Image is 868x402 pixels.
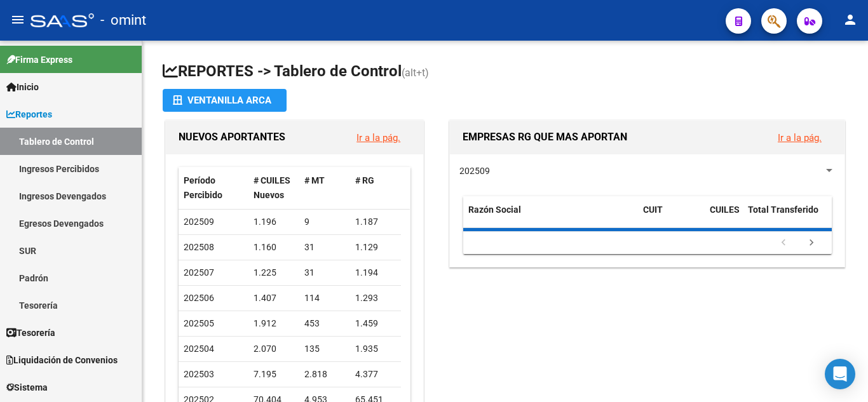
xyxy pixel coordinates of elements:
datatable-header-cell: # MT [299,167,350,209]
div: 1.293 [355,291,396,305]
div: 7.195 [254,367,294,382]
span: (alt+t) [402,67,429,79]
button: Ir a la pág. [768,126,832,149]
datatable-header-cell: Razón Social [463,196,638,238]
div: 1.935 [355,342,396,356]
span: 202509 [459,166,490,176]
div: 4.377 [355,367,396,382]
span: 202503 [184,369,214,379]
div: 1.187 [355,215,396,229]
span: 202504 [184,344,214,354]
span: EMPRESAS RG QUE MAS APORTAN [463,131,627,143]
span: Período Percibido [184,175,222,200]
span: 202505 [184,318,214,328]
span: Inicio [6,80,39,94]
div: 31 [304,240,345,255]
div: 1.912 [254,316,294,331]
div: 1.459 [355,316,396,331]
div: 453 [304,316,345,331]
div: 31 [304,265,345,280]
div: 1.407 [254,291,294,305]
span: CUILES [710,204,740,215]
h1: REPORTES -> Tablero de Control [163,61,848,83]
span: # MT [304,175,325,185]
span: 202507 [184,267,214,278]
a: go to next page [799,236,824,250]
div: Ventanilla ARCA [173,89,276,112]
div: 2.070 [254,342,294,356]
span: Sistema [6,380,48,394]
span: 202506 [184,293,214,303]
span: NUEVOS APORTANTES [179,131,285,143]
span: # CUILES Nuevos [254,175,290,200]
span: Total Transferido [748,204,818,215]
div: 1.225 [254,265,294,280]
div: 114 [304,291,345,305]
div: 9 [304,215,345,229]
div: 1.160 [254,240,294,255]
button: Ventanilla ARCA [163,89,287,112]
datatable-header-cell: # RG [350,167,401,209]
div: 2.818 [304,367,345,382]
span: 202509 [184,217,214,227]
span: - omint [100,6,146,34]
span: # RG [355,175,374,185]
mat-icon: person [843,12,858,27]
span: Tesorería [6,326,55,340]
div: 135 [304,342,345,356]
div: 1.194 [355,265,396,280]
datatable-header-cell: CUILES [705,196,743,238]
span: Reportes [6,107,52,121]
button: Ir a la pág. [346,126,410,149]
div: 1.196 [254,215,294,229]
datatable-header-cell: Total Transferido [743,196,832,238]
datatable-header-cell: Período Percibido [179,167,248,209]
mat-icon: menu [10,12,25,27]
datatable-header-cell: # CUILES Nuevos [248,167,299,209]
span: Razón Social [468,204,521,215]
span: Liquidación de Convenios [6,353,118,367]
a: Ir a la pág. [356,132,400,144]
a: go to previous page [771,236,796,250]
span: CUIT [643,204,663,215]
datatable-header-cell: CUIT [638,196,705,238]
div: Open Intercom Messenger [825,359,855,389]
a: Ir a la pág. [778,132,822,144]
span: 202508 [184,242,214,252]
div: 1.129 [355,240,396,255]
span: Firma Express [6,53,72,67]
